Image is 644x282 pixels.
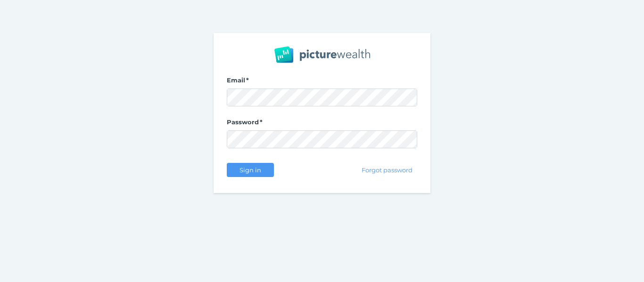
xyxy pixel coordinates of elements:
[358,166,417,174] span: Forgot password
[227,76,417,89] label: Email
[274,46,370,63] img: PW
[357,163,417,177] button: Forgot password
[227,163,274,177] button: Sign in
[227,118,417,130] label: Password
[235,166,265,174] span: Sign in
